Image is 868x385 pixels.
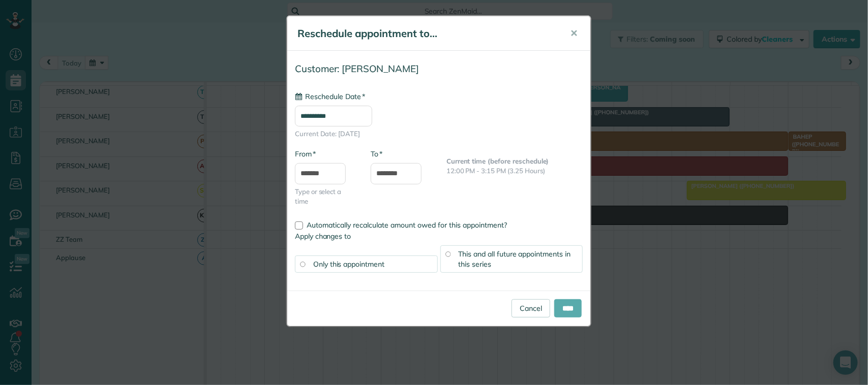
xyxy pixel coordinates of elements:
span: ✕ [570,27,578,39]
input: Only this appointment [300,262,305,267]
label: Apply changes to [295,231,583,241]
span: This and all future appointments in this series [459,249,571,269]
input: This and all future appointments in this series [445,251,451,256]
label: To [371,149,382,159]
label: From [295,149,316,159]
span: Automatically recalculate amount owed for this appointment? [307,220,507,230]
span: Type or select a time [295,187,355,206]
p: 12:00 PM - 3:15 PM (3.25 Hours) [446,166,583,176]
label: Reschedule Date [295,91,365,102]
h4: Customer: [PERSON_NAME] [295,63,583,74]
h5: Reschedule appointment to... [297,26,556,41]
span: Only this appointment [313,260,384,269]
b: Current time (before reschedule) [446,157,549,165]
a: Cancel [512,299,550,317]
span: Current Date: [DATE] [295,129,583,139]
